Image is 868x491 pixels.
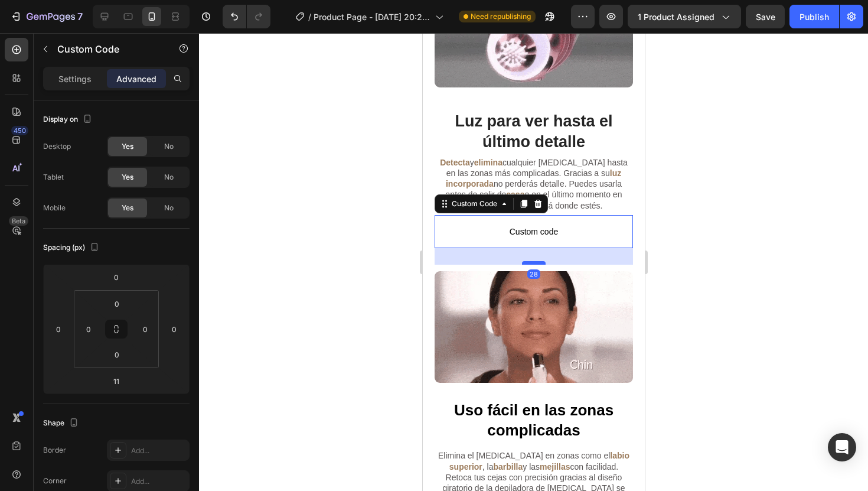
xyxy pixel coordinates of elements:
[471,11,531,22] span: Need republishing
[314,11,430,23] span: Product Page - [DATE] 20:29:58
[828,433,856,461] div: Open Intercom Messenger
[800,11,829,23] div: Publish
[105,372,128,390] input: 11
[105,268,128,286] input: 0
[43,112,94,128] div: Display on
[164,172,174,183] span: No
[105,295,129,313] input: 0px
[57,42,158,56] p: Custom Code
[105,346,129,363] input: 0px
[9,216,28,226] div: Beta
[43,203,66,213] div: Mobile
[131,446,187,456] div: Add...
[13,429,209,482] span: con facilidad. Retoca tus cejas con precisión gracias al diseño giratorio de la depiladora de [ME...
[223,5,270,28] div: Undo/Redo
[43,141,71,152] div: Desktop
[11,126,28,135] div: 450
[122,203,133,213] span: Yes
[746,5,785,28] button: Save
[43,240,102,256] div: Spacing (px)
[789,5,839,28] button: Publish
[638,11,714,23] span: 1 product assigned
[164,141,174,152] span: No
[131,476,187,487] div: Add...
[136,320,154,338] input: 0px
[5,5,88,28] button: 7
[43,476,67,486] div: Corner
[43,445,66,456] div: Border
[43,172,64,183] div: Tablet
[122,172,133,183] span: Yes
[80,320,97,338] input: 0px
[308,11,311,23] span: /
[628,5,741,28] button: 1 product assigned
[58,73,92,85] p: Settings
[756,12,775,22] span: Save
[50,320,67,338] input: 0
[116,73,156,85] p: Advanced
[423,33,645,491] iframe: Design area
[12,238,210,350] img: gempages_571324029802120416-61ffd08f-d175-4da3-bc3a-f369cdb2a578.webp
[77,9,83,24] p: 7
[165,320,183,338] input: 0
[43,415,81,431] div: Shape
[164,203,174,213] span: No
[122,141,133,152] span: Yes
